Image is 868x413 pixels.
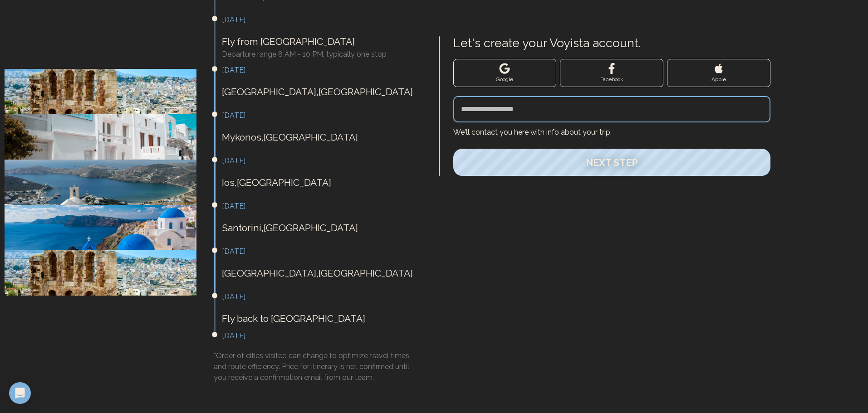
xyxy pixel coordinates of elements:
h3: Departure range 8 AM - 10 PM, typically one stop [222,49,423,60]
button: Apple [667,59,770,87]
h3: [DATE] [222,201,423,212]
span: Google [496,76,513,83]
h3: [DATE] [222,292,423,302]
img: Ios [5,160,206,205]
p: [GEOGRAPHIC_DATA] , [GEOGRAPHIC_DATA] [222,85,423,99]
button: Facebook [560,59,663,87]
h3: [DATE] [222,15,423,25]
button: Next Step [453,149,771,176]
p: Fly from [GEOGRAPHIC_DATA] [222,34,423,49]
h3: [DATE] [222,330,423,341]
h3: [DATE] [222,110,423,121]
span: Facebook [600,76,623,83]
p: Santorini , [GEOGRAPHIC_DATA] [222,221,423,235]
p: Mykonos , [GEOGRAPHIC_DATA] [222,130,423,145]
img: Athens [5,69,206,114]
h3: [DATE] [222,246,423,257]
img: Santorini [5,205,206,250]
p: Fly back to [GEOGRAPHIC_DATA] [222,311,423,326]
h3: [DATE] [222,65,423,76]
h4: We'll contact you here with info about your trip. [453,122,771,138]
p: [GEOGRAPHIC_DATA] , [GEOGRAPHIC_DATA] [222,266,423,281]
h3: [DATE] [222,155,423,166]
div: Open Intercom Messenger [9,382,31,404]
button: Google [453,59,557,87]
p: Ios , [GEOGRAPHIC_DATA] [222,175,423,190]
span: Next Step [586,157,638,168]
img: Athens [5,250,206,296]
span: Apple [711,76,726,83]
img: Mykonos [5,114,206,160]
label: Let's create your Voyista account. [453,36,771,50]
